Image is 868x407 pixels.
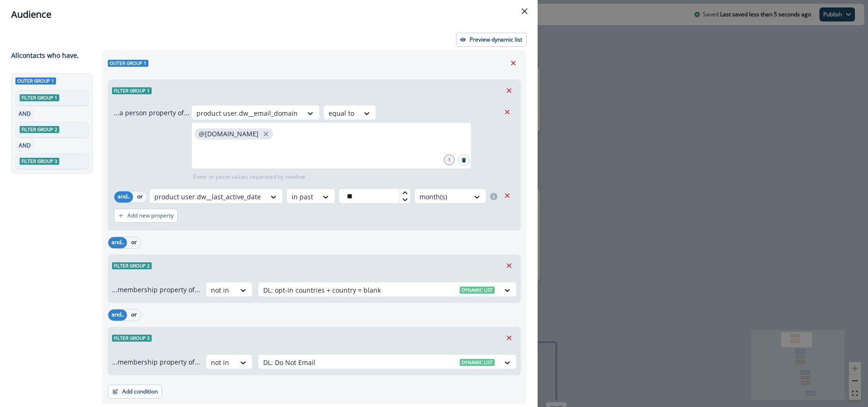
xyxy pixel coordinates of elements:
[108,309,127,321] button: and..
[112,285,200,295] p: ...membership property of...
[444,154,455,165] div: 1
[502,84,517,98] button: Remove
[127,309,141,321] button: or
[108,60,148,67] span: Outer group 1
[15,77,56,84] span: Outer group 1
[17,141,32,150] p: AND
[500,105,515,119] button: Remove
[108,385,162,399] button: Add condition
[502,259,517,273] button: Remove
[114,191,133,203] button: and..
[17,110,32,118] p: AND
[469,36,522,43] p: Preview dynamic list
[20,126,59,133] span: Filter group 2
[112,335,152,342] span: Filter group 3
[11,50,79,60] p: All contact s who have,
[502,331,517,345] button: Remove
[20,158,59,165] span: Filter group 3
[506,56,521,70] button: Remove
[127,212,174,219] p: Add new property
[127,237,141,248] button: or
[112,357,200,367] p: ...membership property of...
[20,94,59,101] span: Filter group 1
[191,173,307,181] p: Enter or paste values separated by newline
[199,130,259,138] p: @[DOMAIN_NAME]
[456,33,526,47] button: Preview dynamic list
[114,108,189,118] p: ...a person property of...
[500,189,515,203] button: Remove
[261,129,271,139] button: close
[112,87,152,94] span: Filter group 1
[133,191,147,203] button: or
[11,7,526,21] div: Audience
[458,154,469,166] button: Search
[108,237,127,248] button: and..
[517,4,532,19] button: Close
[114,209,178,223] button: Add new property
[112,262,152,269] span: Filter group 2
